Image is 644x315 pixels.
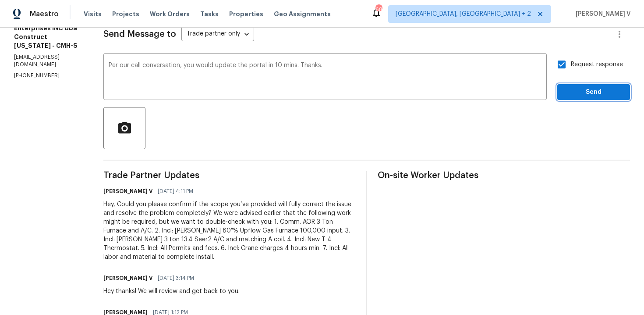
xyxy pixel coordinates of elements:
[274,10,331,18] span: Geo Assignments
[14,54,82,68] p: [EMAIL_ADDRESS][DOMAIN_NAME]
[181,27,254,42] div: Trade partner only
[84,10,102,18] span: Visits
[103,30,176,39] span: Send Message to
[150,10,190,18] span: Work Orders
[103,200,356,261] div: Hey, Could you please confirm if the scope you’ve provided will fully correct the issue and resol...
[375,5,382,14] div: 68
[112,10,139,18] span: Projects
[229,10,263,18] span: Properties
[158,274,194,283] span: [DATE] 3:14 PM
[14,72,82,79] p: [PHONE_NUMBER]
[103,287,240,296] div: Hey thanks! We will review and get back to you.
[103,274,152,283] h6: [PERSON_NAME] V
[14,15,82,50] h5: [PERSON_NAME] Enterprises INC dba Construct [US_STATE] - CMH-S
[109,62,541,93] textarea: Per our call conversation, you would update the portal in 10 mins. Thanks.
[557,84,630,100] button: Send
[30,10,59,18] span: Maestro
[200,11,219,17] span: Tasks
[378,171,630,180] span: On-site Worker Updates
[103,171,356,180] span: Trade Partner Updates
[396,10,531,18] span: [GEOGRAPHIC_DATA], [GEOGRAPHIC_DATA] + 2
[571,60,623,69] span: Request response
[564,87,623,98] span: Send
[572,10,631,18] span: [PERSON_NAME] V
[103,187,152,196] h6: [PERSON_NAME] V
[158,187,193,196] span: [DATE] 4:11 PM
